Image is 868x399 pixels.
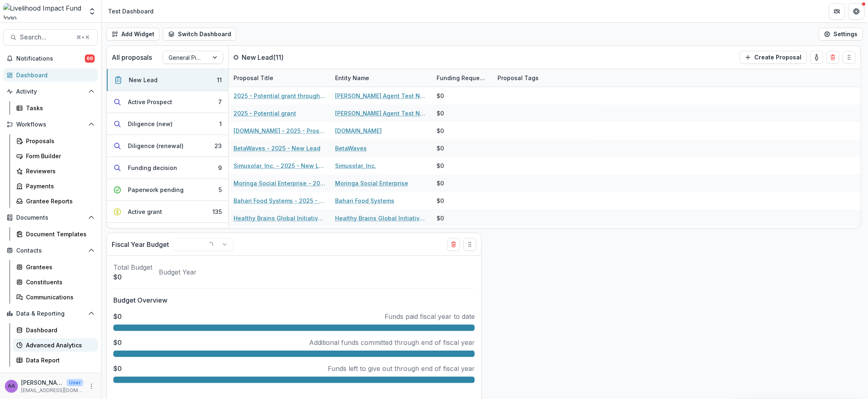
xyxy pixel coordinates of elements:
div: 7 [218,98,222,106]
a: [DOMAIN_NAME] [335,126,382,135]
a: Payments [13,179,98,193]
a: Healthy Brains Global Initiative Inc - 2025 - New Lead [234,214,325,222]
div: Proposal Title [229,69,330,87]
span: Contacts [16,247,85,254]
button: Active Prospect7 [107,91,228,113]
a: Simusolar, Inc. [335,161,376,170]
nav: breadcrumb [105,5,157,17]
p: User [67,379,83,386]
div: Funding decision [128,164,177,172]
button: Open entity switcher [87,3,98,20]
div: Reviewers [26,167,91,175]
div: Proposal Tags [493,69,594,87]
a: Moringa Social Enterprise - 2025 - New Lead [234,179,325,188]
div: Payments [26,182,91,190]
span: Documents [16,214,85,221]
a: Dashboard [3,68,98,82]
button: Delete card [827,51,840,64]
a: Bahari Food Systems [335,196,394,205]
button: Open Contacts [3,244,98,257]
a: 2025 - Potential grant through ChatGPT Agent [234,92,325,100]
div: 11 [217,76,222,84]
span: Data & Reporting [16,310,85,317]
a: Constituents [13,275,98,289]
p: Funds paid fiscal year to date [385,312,475,321]
div: ⌘ + K [75,33,91,42]
div: Dashboard [26,326,91,334]
button: More [87,382,96,391]
a: Dashboard [13,323,98,337]
a: Grantee Reports [13,194,98,208]
button: Diligence (new)1 [107,113,228,135]
button: Open Data & Reporting [3,307,98,320]
p: All proposals [112,52,152,62]
a: Tasks [13,101,98,115]
div: Diligence (new) [128,120,173,128]
p: Funds left to give out through end of fiscal year [328,364,475,373]
div: Grantee Reports [26,197,91,205]
p: [PERSON_NAME] [21,378,63,387]
button: Diligence (renewal)23 [107,135,228,157]
div: 1 [219,120,222,128]
div: Funding Requested [432,74,493,82]
p: New Lead ( 11 ) [242,52,303,62]
div: Constituents [26,278,91,286]
a: Reviewers [13,164,98,178]
button: Notifications66 [3,52,98,65]
div: Proposal Tags [493,74,543,82]
p: $0 [113,272,152,282]
div: Communications [26,293,91,301]
a: Data Report [13,353,98,367]
a: [DOMAIN_NAME] - 2025 - Prospect [234,126,325,135]
span: Workflows [16,121,85,128]
div: $0 [437,126,444,135]
div: New Lead [129,76,158,84]
a: [PERSON_NAME] Agent Test Non-profit [335,92,427,100]
a: Moringa Social Enterprise [335,179,408,188]
div: Form Builder [26,152,91,160]
div: Proposals [26,137,91,145]
a: BetaWaves [335,144,367,153]
p: Budget Overview [113,295,475,305]
button: Get Help [849,3,865,20]
div: Dashboard [16,71,91,79]
div: 23 [214,142,222,150]
div: Tasks [26,104,91,112]
div: $0 [437,179,444,188]
div: Entity Name [330,69,432,87]
div: $0 [437,109,444,118]
p: Total Budget [113,262,152,272]
img: Livelihood Impact Fund logo [3,3,83,20]
button: Paperwork pending5 [107,179,228,201]
button: toggle-assigned-to-me [810,51,823,64]
a: Form Builder [13,149,98,163]
div: Proposal Title [229,74,278,82]
div: Aude Anquetil [8,384,15,389]
a: [PERSON_NAME] Agent Test Non-profit [335,109,427,118]
div: Funding Requested [432,69,493,87]
a: Healthy Brains Global Initiative Inc [335,214,427,222]
div: Paperwork pending [128,185,184,194]
div: 5 [219,185,222,194]
div: 135 [212,207,222,216]
p: Additional funds committed through end of fiscal year [309,338,475,347]
button: New Lead11 [107,69,228,91]
button: Open Documents [3,211,98,224]
span: Search... [20,33,71,41]
a: BetaWaves - 2025 - New Lead [234,144,320,153]
button: Funding decision9 [107,157,228,179]
a: Simusolar, Inc. - 2025 - New Lead [234,161,325,170]
button: Add Widget [106,28,160,41]
div: Document Templates [26,230,91,238]
div: $0 [437,214,444,222]
button: Drag [463,238,476,251]
div: $0 [437,161,444,170]
a: Document Templates [13,227,98,241]
a: Bahari Food Systems - 2025 - New Lead [234,196,325,205]
button: Open Activity [3,85,98,98]
button: Delete card [447,238,460,251]
div: 9 [218,164,222,172]
button: Active grant135 [107,201,228,223]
